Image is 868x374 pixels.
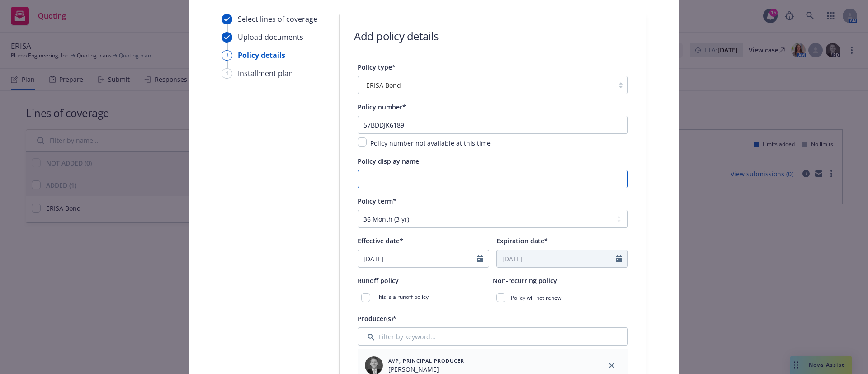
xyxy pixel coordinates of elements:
[238,32,303,43] div: Upload documents
[370,139,491,147] span: Policy number not available at this time
[358,157,419,166] span: Policy display name
[238,14,317,24] div: Select lines of coverage
[238,50,285,61] div: Policy details
[358,327,628,346] input: Filter by keyword...
[358,250,477,267] input: MM/DD/YYYY
[358,103,406,111] span: Policy number*
[616,255,622,262] svg: Calendar
[358,197,396,205] span: Policy term*
[222,68,232,79] div: 4
[358,314,396,323] span: Producer(s)*
[493,289,628,306] div: Policy will not renew
[354,28,438,43] h1: Add policy details
[388,365,464,374] span: [PERSON_NAME]
[358,289,493,306] div: This is a runoff policy
[358,63,396,71] span: Policy type*
[388,357,464,365] span: AVP, Principal Producer
[477,255,483,262] svg: Calendar
[496,237,548,245] span: Expiration date*
[358,276,399,285] span: Runoff policy
[358,237,403,245] span: Effective date*
[497,250,616,267] input: MM/DD/YYYY
[238,68,293,79] div: Installment plan
[363,80,609,90] span: ERISA Bond
[493,276,557,285] span: Non-recurring policy
[606,360,617,371] a: close
[366,80,401,90] span: ERISA Bond
[222,50,232,61] div: 3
